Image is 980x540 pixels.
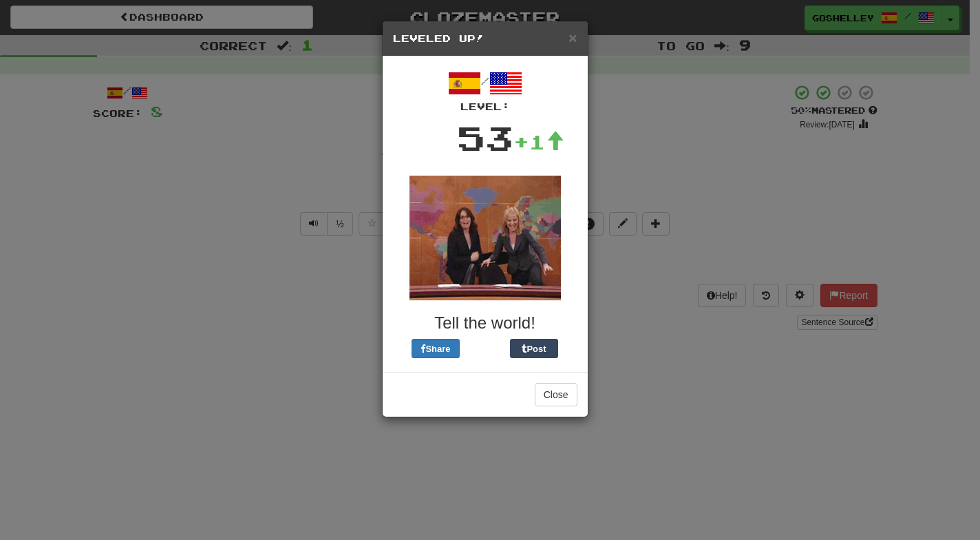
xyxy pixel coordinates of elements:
[513,128,564,156] div: +1
[393,314,577,332] h3: Tell the world!
[457,114,513,162] div: 53
[393,100,577,114] div: Level:
[412,339,460,358] button: Share
[393,67,577,114] div: /
[510,339,558,358] button: Post
[568,30,577,45] span: ×
[393,32,577,45] h5: Leveled Up!
[460,339,510,358] iframe: X Post Button
[568,30,577,45] button: Close
[535,383,577,406] button: Close
[409,176,561,300] img: tina-fey-e26f0ac03c4892f6ddeb7d1003ac1ab6e81ce7d97c2ff70d0ee9401e69e3face.gif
